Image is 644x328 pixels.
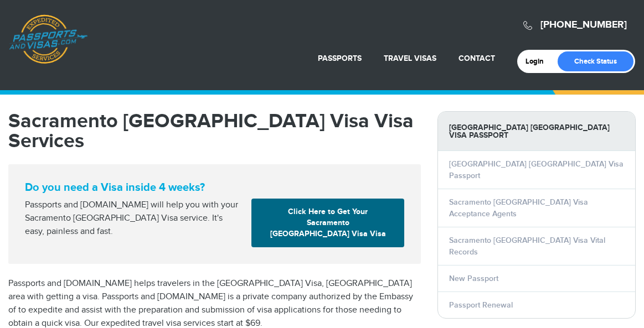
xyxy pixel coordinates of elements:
h1: Sacramento [GEOGRAPHIC_DATA] Visa Visa Services [8,111,421,151]
a: Login [525,57,552,66]
a: Travel Visas [384,54,436,63]
strong: [GEOGRAPHIC_DATA] [GEOGRAPHIC_DATA] Visa Passport [438,112,635,151]
a: Passports [318,54,362,63]
strong: Do you need a Visa inside 4 weeks? [25,181,404,194]
a: Check Status [558,51,633,71]
a: Passport Renewal [449,300,513,310]
div: Passports and [DOMAIN_NAME] will help you with your Sacramento [GEOGRAPHIC_DATA] Visa service. It... [20,199,247,238]
a: [PHONE_NUMBER] [540,19,627,31]
a: Sacramento [GEOGRAPHIC_DATA] Visa Acceptance Agents [449,197,588,218]
a: Passports & [DOMAIN_NAME] [9,14,87,64]
a: Sacramento [GEOGRAPHIC_DATA] Visa Vital Records [449,236,605,257]
a: [GEOGRAPHIC_DATA] [GEOGRAPHIC_DATA] Visa Passport [449,159,624,180]
a: Contact [458,54,495,63]
a: New Passport [449,274,498,283]
a: Click Here to Get Your Sacramento [GEOGRAPHIC_DATA] Visa Visa [251,199,404,247]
